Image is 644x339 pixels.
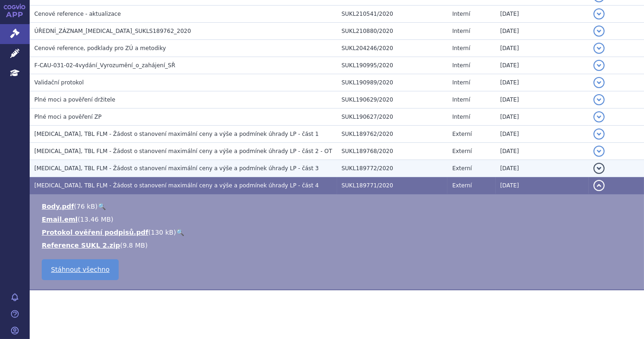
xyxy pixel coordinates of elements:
span: Interní [452,28,470,34]
span: Externí [452,131,472,137]
td: SUKL190627/2020 [337,109,448,126]
a: Reference SUKL 2.zip [42,242,120,249]
td: [DATE] [496,91,589,109]
td: SUKL189772/2020 [337,160,448,177]
span: Cenové reference, podklady pro ZÚ a metodiky [34,45,166,51]
a: Stáhnout všechno [42,259,119,280]
td: [DATE] [496,109,589,126]
span: Cenové reference - aktualizace [34,11,121,17]
button: detail [593,180,605,191]
button: detail [593,111,605,122]
td: [DATE] [496,40,589,57]
span: XOSPATA, TBL FLM - Žádost o stanovení maximální ceny a výše a podmínek úhrady LP - část 1 [34,131,319,137]
button: detail [593,77,605,88]
span: Plné moci a pověření držitele [34,96,115,103]
td: SUKL204246/2020 [337,40,448,57]
span: Interní [452,11,470,17]
span: 76 kB [77,203,95,210]
span: Plné moci a pověření ZP [34,114,102,120]
a: 🔍 [176,229,184,236]
button: detail [593,60,605,71]
button: detail [593,94,605,105]
td: SUKL190995/2020 [337,57,448,74]
li: ( ) [42,241,635,250]
td: [DATE] [496,126,589,143]
button: detail [593,43,605,54]
li: ( ) [42,215,635,224]
button: detail [593,146,605,157]
span: ÚŘEDNÍ_ZÁZNAM_XOSPATA_SUKLS189762_2020 [34,28,191,34]
span: Interní [452,79,470,86]
span: Interní [452,62,470,69]
span: Interní [452,114,470,120]
td: [DATE] [496,6,589,23]
td: SUKL189762/2020 [337,126,448,143]
a: Body.pdf [42,203,74,210]
span: XOSPATA, TBL FLM - Žádost o stanovení maximální ceny a výše a podmínek úhrady LP - část 3 [34,165,319,172]
td: [DATE] [496,23,589,40]
span: 13.46 MB [80,216,111,223]
span: Externí [452,148,472,154]
a: 🔍 [98,203,106,210]
td: SUKL189768/2020 [337,143,448,160]
td: [DATE] [496,177,589,194]
td: SUKL210880/2020 [337,23,448,40]
span: Interní [452,96,470,103]
a: Protokol ověření podpisů.pdf [42,229,148,236]
button: detail [593,26,605,37]
td: SUKL189771/2020 [337,177,448,194]
span: Externí [452,182,472,189]
span: XOSPATA, TBL FLM - Žádost o stanovení maximální ceny a výše a podmínek úhrady LP - část 4 [34,182,319,189]
td: [DATE] [496,74,589,91]
button: detail [593,163,605,174]
span: 130 kB [151,229,173,236]
button: detail [593,8,605,19]
span: F-CAU-031-02-4vydání_Vyrozumění_o_zahájení_SŘ [34,62,175,69]
span: XOSPATA, TBL FLM - Žádost o stanovení maximální ceny a výše a podmínek úhrady LP - část 2 - OT [34,148,332,154]
button: detail [593,128,605,140]
td: [DATE] [496,57,589,74]
li: ( ) [42,202,635,211]
td: [DATE] [496,143,589,160]
td: SUKL190989/2020 [337,74,448,91]
td: [DATE] [496,160,589,177]
span: Interní [452,45,470,51]
span: Externí [452,165,472,172]
a: Email.eml [42,216,77,223]
td: SUKL210541/2020 [337,6,448,23]
li: ( ) [42,228,635,237]
span: 9.8 MB [123,242,145,249]
span: Validační protokol [34,79,84,86]
td: SUKL190629/2020 [337,91,448,109]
